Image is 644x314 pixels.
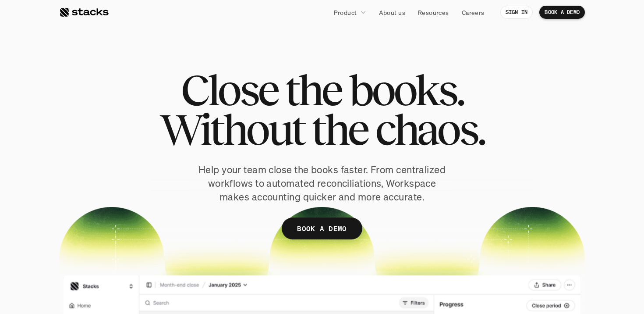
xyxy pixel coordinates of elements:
[413,4,454,20] a: Resources
[285,70,341,110] span: the
[297,222,347,235] p: BOOK A DEMO
[506,9,528,15] p: SIGN IN
[374,4,410,20] a: About us
[545,9,580,15] p: BOOK A DEMO
[539,6,585,19] a: BOOK A DEMO
[282,218,362,239] a: BOOK A DEMO
[311,110,368,149] span: the
[181,70,278,110] span: Close
[418,8,449,17] p: Resources
[159,110,304,149] span: Without
[334,8,357,17] p: Product
[500,6,533,19] a: SIGN IN
[375,110,485,149] span: chaos.
[379,8,405,17] p: About us
[349,70,464,110] span: books.
[456,4,490,20] a: Careers
[195,163,449,203] p: Help your team close the books faster. From centralized workflows to automated reconciliations, W...
[462,8,485,17] p: Careers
